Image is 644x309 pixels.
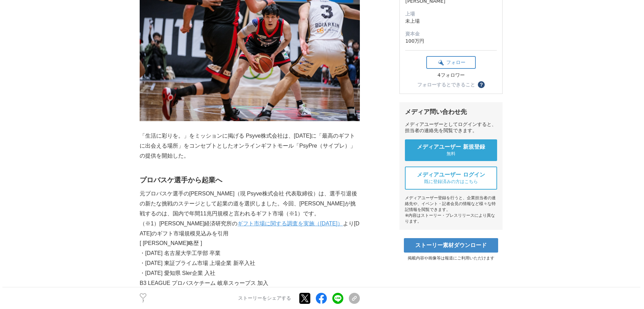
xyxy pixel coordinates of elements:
[417,82,475,87] div: フォローするとできること
[478,81,485,88] button: ？
[140,300,147,303] p: 7
[424,179,478,185] span: 既に登録済みの方はこちら
[140,268,360,278] p: ・[DATE] 愛知県 Sler企業 入社
[426,56,476,69] button: フォロー
[405,139,497,161] a: メディアユーザー 新規登録 無料
[404,238,498,253] a: ストーリー素材ダウンロード
[405,18,497,25] dd: 未上場
[417,171,485,179] span: メディアユーザー ログイン
[405,108,497,116] div: メディア問い合わせ先
[405,121,497,134] div: メディアユーザーとしてログインすると、担当者の連絡先を閲覧できます。
[140,176,222,184] strong: プロバスケ選手から起業へ
[405,30,497,38] dt: 資本金
[405,38,497,45] dd: 100万円
[405,10,497,18] dt: 上場
[140,248,360,258] p: ・[DATE] 名古屋大学工学部 卒業
[140,131,360,161] p: 「生活に彩りを。」をミッションに掲げる Psyve株式会社は、[DATE]に「最高のギフトに出会える場所」をコンセプトとしたオンラインギフトモール「PsyPre（サイプレ）」の提供を開始した。
[426,72,476,78] div: 4フォロワー
[417,143,485,151] span: メディアユーザー 新規登録
[140,189,360,219] p: 元プロバスケ選手の[PERSON_NAME]（現 Psyve株式会社 代表取締役）は、選手引退後の新たな挑戦のステージとして起業の道を選択しました。今回、[PERSON_NAME]が挑戦するのは...
[405,195,497,224] div: メディアユーザー登録を行うと、企業担当者の連絡先や、イベント・記者会見の情報など様々な特記情報を閲覧できます。 ※内容はストーリー・プレスリリースにより異なります。
[140,238,360,248] p: [ [PERSON_NAME]略歴 ]
[447,151,455,157] span: 無料
[140,219,360,239] p: （※1）[PERSON_NAME]経済研究所の より[DATE]のギフト市場規模見込みを引用
[399,255,503,261] p: 掲載内容や画像等は報道にご利用いただけます
[479,82,484,87] span: ？
[238,295,291,301] p: ストーリーをシェアする
[237,221,343,226] a: ギフト市場に関する調査を実施（[DATE]）
[140,258,360,268] p: ・[DATE] 東証プライム市場 上場企業 新卒入社
[405,167,497,190] a: メディアユーザー ログイン 既に登録済みの方はこちら
[140,278,360,288] p: B3 LEAGUE プロバスケチーム 岐阜スゥープス 加入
